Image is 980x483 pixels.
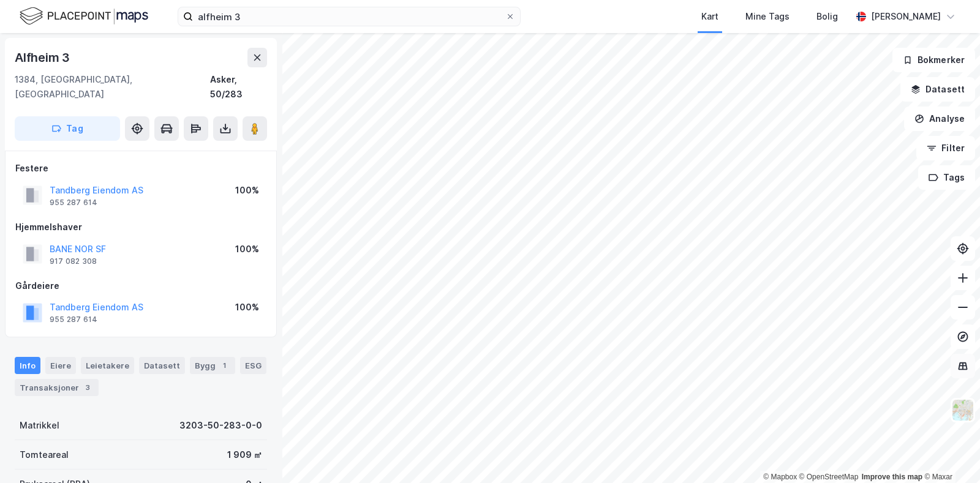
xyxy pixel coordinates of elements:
div: 1 909 ㎡ [227,447,262,462]
div: 3 [81,381,94,394]
iframe: Chat Widget [919,424,980,483]
div: 3203-50-283-0-0 [179,418,262,433]
div: 100% [235,183,259,198]
div: 955 287 614 [50,198,97,208]
div: Datasett [139,357,185,374]
div: Transaksjoner [15,379,99,396]
div: Asker, 50/283 [210,72,267,102]
input: Søk på adresse, matrikkel, gårdeiere, leietakere eller personer [193,7,505,26]
div: Bygg [190,357,235,374]
button: Filter [916,136,975,160]
div: Kontrollprogram for chat [919,424,980,483]
button: Analyse [904,107,975,131]
div: 100% [235,300,259,315]
div: Bolig [816,9,838,24]
div: Alfheim 3 [15,48,72,67]
a: Improve this map [862,473,922,481]
div: Info [15,357,40,374]
div: 917 082 308 [50,256,97,266]
button: Tag [15,116,120,141]
div: [PERSON_NAME] [871,9,941,24]
button: Datasett [900,77,975,102]
div: Mine Tags [745,9,790,24]
div: 1384, [GEOGRAPHIC_DATA], [GEOGRAPHIC_DATA] [15,72,210,102]
button: Bokmerker [892,48,975,72]
div: 100% [235,242,259,256]
div: 1 [218,359,230,372]
img: Z [951,399,974,422]
div: Tomteareal [20,447,69,462]
div: ESG [240,357,266,374]
div: Kart [701,9,718,24]
button: Tags [918,165,975,190]
div: Gårdeiere [15,279,266,293]
div: Leietakere [81,357,134,374]
div: Eiere [45,357,76,374]
div: Matrikkel [20,418,59,433]
div: 955 287 614 [50,315,97,324]
div: Festere [15,161,266,176]
img: logo.f888ab2527a4732fd821a326f86c7f29.svg [20,6,148,27]
a: OpenStreetMap [799,473,859,481]
a: Mapbox [763,473,797,481]
div: Hjemmelshaver [15,220,266,234]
